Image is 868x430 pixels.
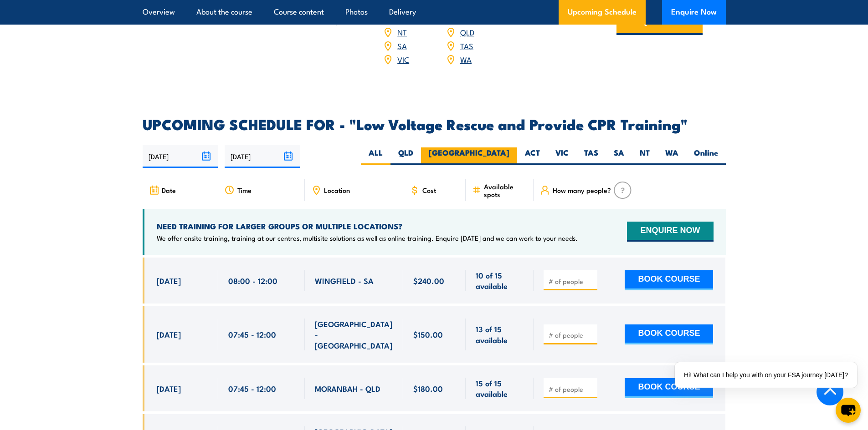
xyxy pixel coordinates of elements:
[421,147,517,165] label: [GEOGRAPHIC_DATA]
[315,319,393,350] span: [GEOGRAPHIC_DATA] - [GEOGRAPHIC_DATA]
[576,147,606,165] label: TAS
[476,324,524,345] span: 13 of 15 available
[836,398,861,423] button: chat-button
[625,270,713,290] button: BOOK COURSE
[324,186,350,194] span: Location
[476,270,524,291] span: 10 of 15 available
[162,186,176,194] span: Date
[315,275,374,286] span: WINGFIELD - SA
[548,147,576,165] label: VIC
[157,383,181,394] span: [DATE]
[606,147,632,165] label: SA
[397,54,409,65] a: VIC
[225,145,300,168] input: To date
[397,40,407,51] a: SA
[686,147,726,165] label: Online
[625,324,713,344] button: BOOK COURSE
[157,221,578,231] h4: NEED TRAINING FOR LARGER GROUPS OR MULTIPLE LOCATIONS?
[476,378,524,399] span: 15 of 15 available
[460,26,474,37] a: QLD
[361,147,390,165] label: ALL
[157,233,578,243] p: We offer onsite training, training at our centres, multisite solutions as well as online training...
[549,277,594,286] input: # of people
[143,117,726,130] h2: UPCOMING SCHEDULE FOR - "Low Voltage Rescue and Provide CPR Training"
[549,384,594,394] input: # of people
[315,383,380,394] span: MORANBAH - QLD
[422,186,436,194] span: Cost
[397,26,407,37] a: NT
[657,147,686,165] label: WA
[157,275,181,286] span: [DATE]
[228,329,276,339] span: 07:45 - 12:00
[549,330,594,339] input: # of people
[237,186,252,194] span: Time
[413,275,444,286] span: $240.00
[228,275,277,286] span: 08:00 - 12:00
[413,329,443,339] span: $150.00
[143,145,218,168] input: From date
[553,186,611,194] span: How many people?
[625,378,713,398] button: BOOK COURSE
[413,383,443,394] span: $180.00
[460,40,473,51] a: TAS
[632,147,657,165] label: NT
[675,362,857,388] div: Hi! What can I help you with on your FSA journey [DATE]?
[517,147,548,165] label: ACT
[157,329,181,339] span: [DATE]
[484,182,527,198] span: Available spots
[390,147,421,165] label: QLD
[627,222,713,242] button: ENQUIRE NOW
[228,383,276,394] span: 07:45 - 12:00
[460,54,472,65] a: WA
